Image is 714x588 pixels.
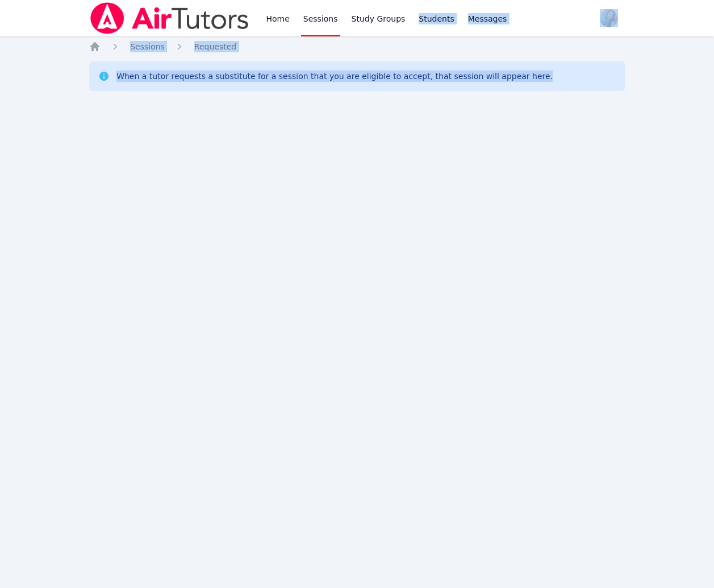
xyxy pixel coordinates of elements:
[89,2,250,34] img: Air Tutors
[194,42,236,51] span: Requested
[130,41,165,52] a: Sessions
[116,71,553,82] div: When a tutor requests a substitute for a session that you are eligible to accept, that session wi...
[89,41,625,52] nav: Breadcrumb
[468,13,507,24] span: Messages
[130,42,165,51] span: Sessions
[194,41,236,52] a: Requested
